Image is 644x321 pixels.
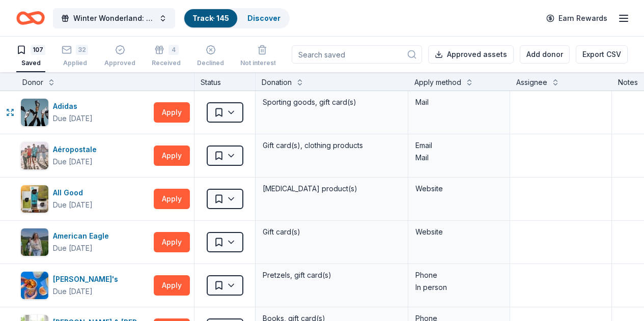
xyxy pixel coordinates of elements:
[154,232,190,252] button: Apply
[262,95,402,109] div: Sporting goods, gift card(s)
[53,143,101,156] div: Aéropostale
[104,59,135,67] div: Approved
[415,281,502,294] div: In person
[62,41,88,72] button: 32Applied
[154,275,190,296] button: Apply
[247,14,281,22] a: Discover
[415,226,502,238] div: Website
[262,182,402,196] div: [MEDICAL_DATA] product(s)
[415,269,502,281] div: Phone
[154,102,190,123] button: Apply
[197,41,224,72] button: Declined
[16,41,45,72] button: 107Saved
[21,99,48,126] img: Image for Adidas
[104,41,135,72] button: Approved
[53,230,113,242] div: American Eagle
[16,59,45,67] div: Saved
[154,145,190,166] button: Apply
[262,138,402,153] div: Gift card(s), clothing products
[516,76,547,89] div: Assignee
[53,112,93,125] div: Due [DATE]
[240,59,284,67] div: Not interested
[169,45,179,55] div: 4
[53,8,175,28] button: Winter Wonderland: School Literacy Parent Night
[53,273,122,285] div: [PERSON_NAME]'s
[414,76,461,89] div: Apply method
[192,14,229,22] a: Track· 145
[415,152,502,164] div: Mail
[520,45,570,64] button: Add donor
[415,139,502,152] div: Email
[428,45,514,64] button: Approved assets
[20,141,150,170] button: Image for AéropostaleAéropostaleDue [DATE]
[21,142,48,169] img: Image for Aéropostale
[20,228,150,256] button: Image for American EagleAmerican EagleDue [DATE]
[20,271,150,300] button: Image for Auntie Anne's [PERSON_NAME]'sDue [DATE]
[618,76,638,89] div: Notes
[576,45,628,64] button: Export CSV
[53,242,93,254] div: Due [DATE]
[152,59,181,67] div: Received
[73,12,155,24] span: Winter Wonderland: School Literacy Parent Night
[16,6,45,30] a: Home
[152,41,181,72] button: 4Received
[53,187,93,199] div: All Good
[31,45,45,55] div: 107
[53,285,93,298] div: Due [DATE]
[53,100,93,112] div: Adidas
[240,41,284,72] button: Not interested
[292,45,422,64] input: Search saved
[194,72,256,91] div: Status
[20,185,150,213] button: Image for All GoodAll GoodDue [DATE]
[76,45,88,55] div: 32
[183,8,290,28] button: Track· 145Discover
[21,185,48,213] img: Image for All Good
[21,228,48,256] img: Image for American Eagle
[62,59,88,67] div: Applied
[53,156,93,168] div: Due [DATE]
[154,189,190,209] button: Apply
[262,225,402,239] div: Gift card(s)
[262,76,292,89] div: Donation
[415,96,502,108] div: Mail
[540,9,613,27] a: Earn Rewards
[197,59,224,67] div: Declined
[53,199,93,211] div: Due [DATE]
[262,268,402,282] div: Pretzels, gift card(s)
[415,183,502,195] div: Website
[20,98,150,127] button: Image for AdidasAdidasDue [DATE]
[22,76,43,89] div: Donor
[21,272,48,299] img: Image for Auntie Anne's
